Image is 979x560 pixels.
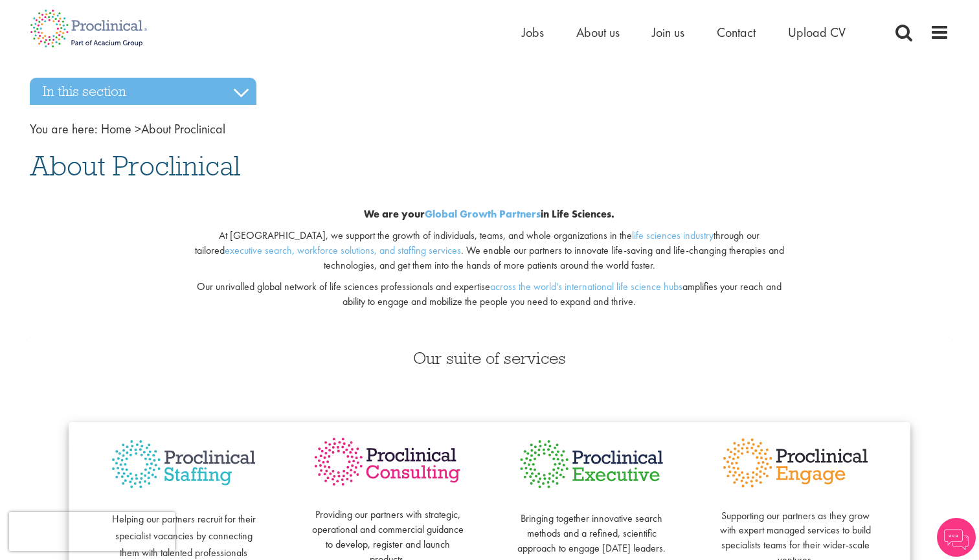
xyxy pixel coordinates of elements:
[515,435,668,493] img: Proclinical Executive
[135,120,141,137] span: >
[311,435,464,489] img: Proclinical Consulting
[652,24,684,41] a: Join us
[101,120,131,137] a: breadcrumb link to Home
[30,78,256,105] h3: In this section
[788,24,846,41] a: Upload CV
[717,24,756,41] a: Contact
[515,497,668,555] p: Bringing together innovative search methods and a refined, scientific approach to engage [DATE] l...
[937,518,976,557] img: Chatbot
[632,229,714,242] a: life sciences industry
[225,243,461,257] a: executive search, workforce solutions, and staffing services
[107,435,260,494] img: Proclinical Staffing
[9,512,175,551] iframe: reCAPTCHA
[522,24,544,41] a: Jobs
[490,280,682,293] a: across the world's international life science hubs
[101,120,225,137] span: About Proclinical
[576,24,620,41] a: About us
[719,435,872,491] img: Proclinical Engage
[186,229,793,273] p: At [GEOGRAPHIC_DATA], we support the growth of individuals, teams, and whole organizations in the...
[364,207,614,221] b: We are your in Life Sciences.
[30,350,949,366] h3: Our suite of services
[30,120,98,137] span: You are here:
[186,280,793,309] p: Our unrivalled global network of life sciences professionals and expertise amplifies your reach a...
[425,207,541,221] a: Global Growth Partners
[30,148,240,183] span: About Proclinical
